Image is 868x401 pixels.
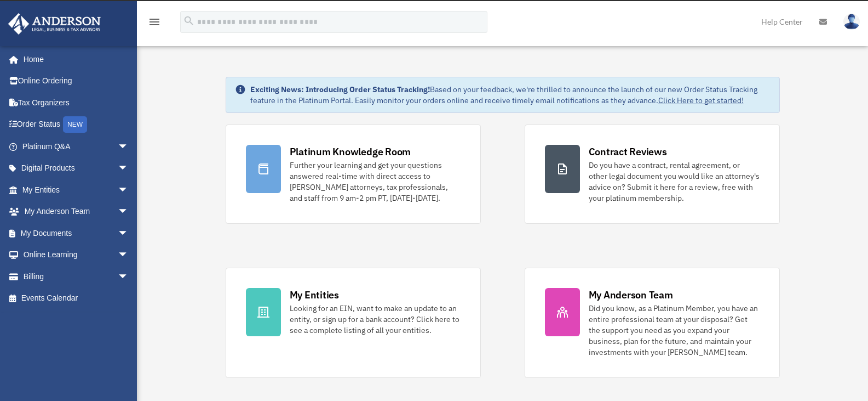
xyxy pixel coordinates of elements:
[8,70,145,92] a: Online Ordering
[63,116,87,133] div: NEW
[148,19,161,29] a: menu
[589,160,760,204] div: Do you have a contract, rental agreement, or other legal document you would like an attorney's ad...
[290,160,461,204] div: Further your learning and get your questions answered real-time with direct access to [PERSON_NAM...
[8,287,145,309] a: Events Calendar
[290,303,461,336] div: Looking for an EIN, want to make an update to an entity, or sign up for a bank account? Click her...
[589,303,760,358] div: Did you know, as a Platinum Member, you have an entire professional team at your disposal? Get th...
[8,48,140,70] a: Home
[8,92,145,114] a: Tax Organizers
[525,125,780,224] a: Contract Reviews Do you have a contract, rental agreement, or other legal document you would like...
[118,201,140,223] span: arrow_drop_down
[8,135,145,157] a: Platinum Q&Aarrow_drop_down
[8,201,145,223] a: My Anderson Teamarrow_drop_down
[589,288,673,302] div: My Anderson Team
[250,84,771,106] div: Based on your feedback, we're thrilled to announce the launch of our new Order Status Tracking fe...
[525,268,780,378] a: My Anderson Team Did you know, as a Platinum Member, you have an entire professional team at your...
[8,266,145,287] a: Billingarrow_drop_down
[226,125,481,224] a: Platinum Knowledge Room Further your learning and get your questions answered real-time with dire...
[118,244,140,267] span: arrow_drop_down
[118,135,140,158] span: arrow_drop_down
[8,222,145,244] a: My Documentsarrow_drop_down
[118,266,140,288] span: arrow_drop_down
[148,15,161,29] i: menu
[5,13,104,35] img: Anderson Advisors Platinum Portal
[658,95,744,105] a: Click Here to get started!
[843,14,860,30] img: User Pic
[8,114,145,136] a: Order StatusNEW
[118,157,140,180] span: arrow_drop_down
[118,179,140,201] span: arrow_drop_down
[8,244,145,266] a: Online Learningarrow_drop_down
[8,157,145,179] a: Digital Productsarrow_drop_down
[589,145,667,159] div: Contract Reviews
[290,145,411,159] div: Platinum Knowledge Room
[226,268,481,378] a: My Entities Looking for an EIN, want to make an update to an entity, or sign up for a bank accoun...
[290,288,339,302] div: My Entities
[250,84,430,94] strong: Exciting News: Introducing Order Status Tracking!
[8,179,145,201] a: My Entitiesarrow_drop_down
[183,15,195,27] i: search
[118,222,140,245] span: arrow_drop_down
